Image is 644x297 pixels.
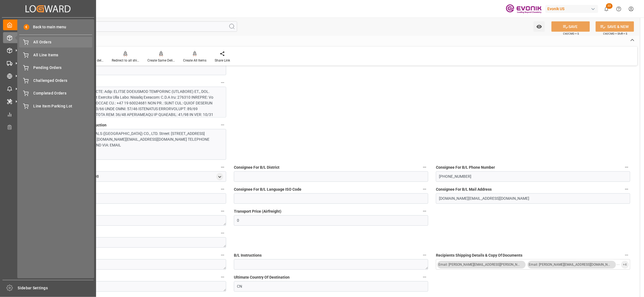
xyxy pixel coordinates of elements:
button: open menu [436,259,630,270]
div: Name: EVONIK SPECIALTY CHEMICALS ([GEOGRAPHIC_DATA]) CO., LTD. Street: [STREET_ADDRESS] CONTACT: ... [35,131,217,148]
button: Consignee For B/L Language Code [219,186,226,193]
span: + 4 [623,260,627,269]
div: Create All Items [183,58,206,63]
span: Consignee For B/L District [234,165,279,171]
button: menu-button [436,260,620,270]
button: Ultimate Country Of Destination [421,274,428,281]
button: show 22 new notifications [600,3,613,15]
a: My Reports [3,109,93,120]
img: Evonik-brand-mark-Deep-Purple-RGB.jpeg_1700498283.jpeg [506,4,542,14]
button: +4 [621,261,629,269]
button: Physical Document Distribution Instruction [219,121,226,129]
div: Redirect to all shipments [112,58,139,63]
a: Line Item Parking Lot [19,101,92,111]
a: All Line Items [19,49,92,60]
button: Consignee For B/L District [421,164,428,171]
button: Recipients Shipping Details & Copy Of Documents [623,252,630,259]
a: My Cockpit [3,20,93,30]
button: Email: [PERSON_NAME][EMAIL_ADDRESS][DOMAIN_NAME] [528,261,616,269]
button: Consignee For B/L Phone Number [623,164,630,171]
textarea: VAT-ID: 91310000766462540L [32,259,226,270]
textarea: RESELLER [32,237,226,248]
button: Transport Price (Airfreight) [421,208,428,215]
button: Text Information [219,79,226,86]
span: B/L Instructions [234,253,262,259]
button: Evonik US [545,4,600,14]
button: Importer Identification Number [219,252,226,259]
span: Back to main menu [29,24,66,30]
div: open menu [216,173,223,181]
a: Completed Orders [19,88,92,99]
button: open menu [534,21,545,32]
span: All Line Items [33,52,93,58]
span: Ultimate Country Of Destination [234,275,290,281]
div: Email: [PERSON_NAME][EMAIL_ADDRESS][DOMAIN_NAME] [529,262,610,268]
a: All Orders [19,37,92,48]
button: SAVE [551,21,590,32]
span: Line Item Parking Lot [33,103,93,109]
button: Consignee For B/L Mail Address [623,186,630,193]
div: Email: [PERSON_NAME][EMAIL_ADDRESS][PERSON_NAME][DOMAIN_NAME] [439,262,520,268]
input: Search Fields [25,21,237,32]
span: Sidebar Settings [18,285,94,291]
div: LOREMIPS DOLORSIT AMETCONSECTE: Adip: ELITSE DOEIUSMOD TEMPORINC (UTLABORE) ET., DOL. Magnaa: 11 ... [35,89,217,181]
button: SAVE & NEW [596,21,634,32]
a: Transport Planner [3,122,93,132]
span: Consignee For B/L Phone Number [436,165,495,171]
div: Create Same Delivery Date [147,58,175,63]
div: Share Link [215,58,230,63]
span: Transport Price (Airfreight) [234,209,281,215]
button: Spot Quote Reference (Airfreight) [219,208,226,215]
span: Ctrl/CMD + Shift + S [603,32,628,36]
span: Challenged Orders [33,78,93,84]
button: Consignee For B/L Address [219,164,226,171]
span: Completed Orders [33,90,93,96]
div: Evonik US [545,5,598,13]
a: Challenged Orders [19,75,92,86]
span: Consignee For B/L Mail Address [436,187,492,193]
span: All Orders [33,39,93,45]
button: Import License Number [219,274,226,281]
span: Pending Orders [33,65,93,71]
a: Pending Orders [19,62,92,73]
button: Consignee For B/L Language ISO Code [421,186,428,193]
button: Email: [PERSON_NAME][EMAIL_ADDRESS][PERSON_NAME][DOMAIN_NAME] [437,261,526,269]
textarea: Not required [32,215,226,226]
button: Help Center [613,3,625,15]
button: B/L Instructions [421,252,428,259]
span: ... [617,261,620,269]
span: Recipients Shipping Details & Copy Of Documents [436,253,523,259]
span: Consignee For B/L Language ISO Code [234,187,301,193]
button: Ultimate Consignee Type [219,230,226,237]
span: Ctrl/CMD + S [563,32,579,36]
span: 22 [606,3,613,9]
